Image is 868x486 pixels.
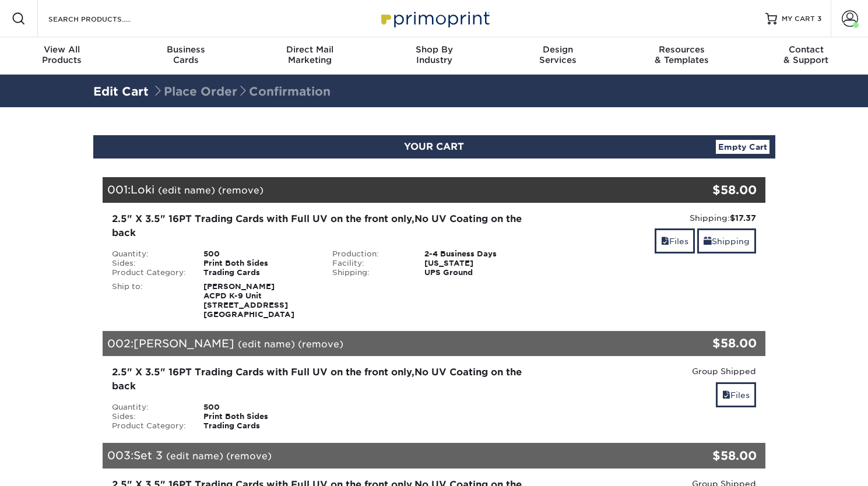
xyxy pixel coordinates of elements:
div: & Templates [620,44,744,65]
div: 2.5" X 3.5" 16PT Trading Cards with Full UV on the front only,No UV Coating on the back [112,365,536,393]
span: Set 3 [133,449,163,462]
span: Design [496,44,620,55]
a: (remove) [226,450,272,462]
a: (remove) [218,185,263,196]
a: Direct MailMarketing [248,37,372,75]
a: Edit Cart [93,84,149,98]
div: Shipping: [553,212,757,224]
div: 001: [103,177,655,203]
a: (remove) [298,339,343,350]
div: Quantity: [103,249,195,259]
div: 500 [195,403,324,412]
strong: [PERSON_NAME] ACPD K-9 Unit [STREET_ADDRESS] [GEOGRAPHIC_DATA] [203,282,294,319]
a: Contact& Support [744,37,868,75]
div: Quantity: [103,403,195,412]
div: $58.00 [655,447,757,464]
div: Ship to: [103,282,195,319]
div: Group Shipped [553,365,757,377]
span: Place Order Confirmation [152,84,331,98]
div: 2.5" X 3.5" 16PT Trading Cards with Full UV on the front only,No UV Coating on the back [112,212,536,240]
div: Product Category: [103,421,195,431]
strong: $17.37 [730,213,756,223]
div: 500 [195,249,324,259]
div: UPS Ground [416,268,544,277]
span: [PERSON_NAME] [133,337,234,350]
div: Cards [124,44,248,65]
a: Files [655,228,695,253]
div: Shipping: [324,268,416,277]
div: [US_STATE] [416,259,544,268]
span: Resources [620,44,744,55]
div: Marketing [248,44,372,65]
span: YOUR CART [404,141,464,152]
span: files [722,390,730,400]
div: Print Both Sides [195,259,324,268]
span: Loki [131,183,154,196]
a: Shop ByIndustry [372,37,496,75]
div: 002: [103,331,655,357]
span: shipping [704,237,712,246]
a: (edit name) [158,185,215,196]
div: $58.00 [655,181,757,199]
span: Business [124,44,248,55]
a: Shipping [697,228,756,253]
div: Product Category: [103,268,195,277]
div: Trading Cards [195,421,324,431]
a: Empty Cart [716,140,769,154]
a: DesignServices [496,37,620,75]
div: 2-4 Business Days [416,249,544,259]
a: Files [716,382,756,407]
a: Resources& Templates [620,37,744,75]
div: & Support [744,44,868,65]
span: Direct Mail [248,44,372,55]
a: (edit name) [166,450,223,462]
div: 003: [103,443,655,469]
span: 3 [817,15,821,23]
span: Shop By [372,44,496,55]
div: Services [496,44,620,65]
input: SEARCH PRODUCTS..... [47,12,161,26]
div: Print Both Sides [195,412,324,421]
a: BusinessCards [124,37,248,75]
img: Primoprint [376,6,493,31]
div: Facility: [324,259,416,268]
span: files [661,237,669,246]
a: (edit name) [238,339,295,350]
div: Trading Cards [195,268,324,277]
div: Industry [372,44,496,65]
span: MY CART [782,14,815,24]
div: Sides: [103,412,195,421]
div: $58.00 [655,334,757,352]
div: Production: [324,249,416,259]
span: Contact [744,44,868,55]
div: Sides: [103,259,195,268]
